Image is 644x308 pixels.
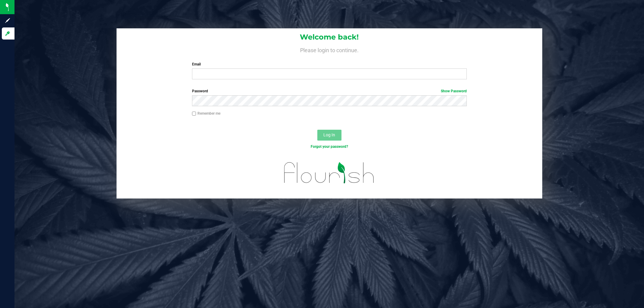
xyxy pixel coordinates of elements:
[192,112,196,116] input: Remember me
[276,156,383,190] img: flourish_logo.svg
[117,46,542,53] h4: Please login to continue.
[117,33,542,41] h1: Welcome back!
[441,89,467,93] a: Show Password
[5,30,11,37] inline-svg: Log in
[311,144,348,149] a: Forgot your password?
[192,62,467,67] label: Email
[317,130,341,141] button: Log In
[5,17,11,24] inline-svg: Sign up
[323,132,335,137] span: Log In
[192,111,220,116] label: Remember me
[192,89,208,93] span: Password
